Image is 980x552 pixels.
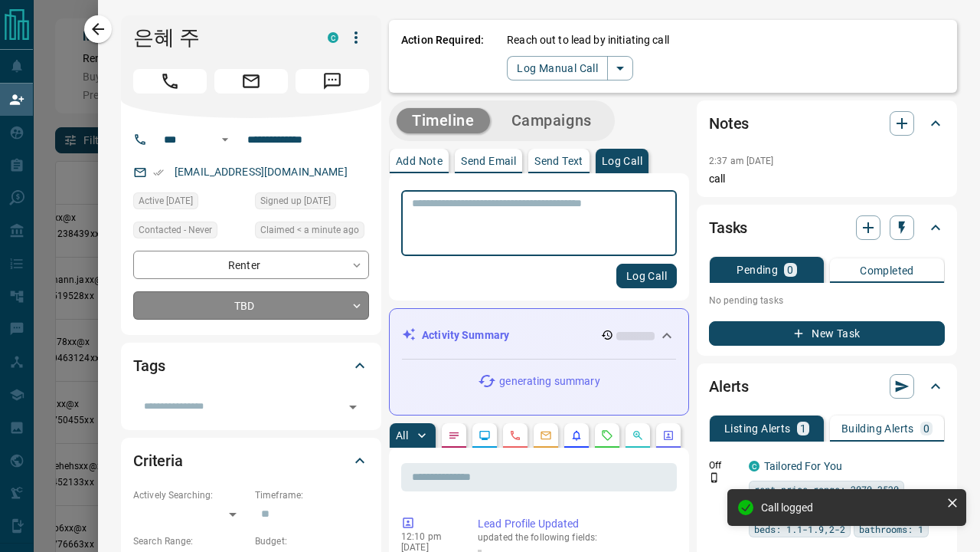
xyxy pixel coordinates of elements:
[534,156,583,166] p: Send Text
[260,222,359,238] span: Claimed < a minute ago
[402,321,676,350] div: Activity Summary
[133,488,247,502] p: Actively Searching:
[255,488,369,502] p: Timeframe:
[709,374,749,399] h2: Alerts
[709,458,740,472] p: Off
[255,534,369,548] p: Budget:
[401,531,455,542] p: 12:10 pm
[478,516,671,532] p: Lead Profile Updated
[570,429,583,442] svg: Listing Alerts
[509,429,521,442] svg: Calls
[133,192,247,214] div: Wed Sep 03 2025
[709,472,720,483] svg: Push Notification Only
[787,264,793,275] p: 0
[709,156,774,166] p: 2:37 am [DATE]
[709,368,945,405] div: Alerts
[133,25,305,50] h1: 은혜 주
[478,532,671,543] p: updated the following fields:
[328,32,338,43] div: condos.ca
[507,32,669,48] p: Reach out to lead by initiating call
[422,327,509,343] p: Activity Summary
[255,192,369,214] div: Sun Aug 17 2025
[860,265,914,276] p: Completed
[133,291,369,320] div: TBD
[709,171,945,187] p: call
[616,264,677,288] button: Log Call
[175,166,348,178] a: [EMAIL_ADDRESS][DOMAIN_NAME]
[761,501,940,514] div: Call logged
[709,105,945,142] div: Notes
[133,449,183,473] h2: Criteria
[602,156,642,166] p: Log Call
[139,222,212,238] span: Contacted - Never
[737,264,778,275] p: Pending
[709,289,945,312] p: No pending tasks
[709,215,747,240] h2: Tasks
[260,193,331,209] span: Signed up [DATE]
[800,423,806,434] p: 1
[401,32,484,80] p: Action Required:
[601,429,613,442] svg: Requests
[255,222,369,243] div: Sat Sep 13 2025
[214,69,288,94] span: Email
[724,423,791,434] p: Listing Alerts
[709,111,749,136] h2: Notes
[461,156,516,166] p: Send Email
[507,56,633,80] div: split button
[133,534,247,548] p: Search Range:
[540,429,552,442] svg: Emails
[448,429,460,442] svg: Notes
[139,193,193,209] span: Active [DATE]
[133,69,207,94] span: Call
[754,481,899,497] span: rent price range: 2070,3520
[397,108,490,133] button: Timeline
[923,423,929,434] p: 0
[133,347,369,384] div: Tags
[709,209,945,246] div: Tasks
[764,460,842,472] a: Tailored For You
[153,167,164,178] svg: Email Verified
[396,430,408,441] p: All
[133,442,369,479] div: Criteria
[396,156,443,166] p: Add Note
[499,373,599,389] p: generating summary
[216,130,234,149] button: Open
[709,321,945,346] button: New Task
[479,429,491,442] svg: Lead Browsing Activity
[749,461,759,472] div: condos.ca
[662,429,675,442] svg: Agent Actions
[342,396,364,418] button: Open
[133,251,369,279] div: Renter
[841,423,914,434] p: Building Alerts
[133,353,165,378] h2: Tags
[296,69,369,94] span: Message
[496,108,607,133] button: Campaigns
[507,56,608,80] button: Log Manual Call
[632,429,644,442] svg: Opportunities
